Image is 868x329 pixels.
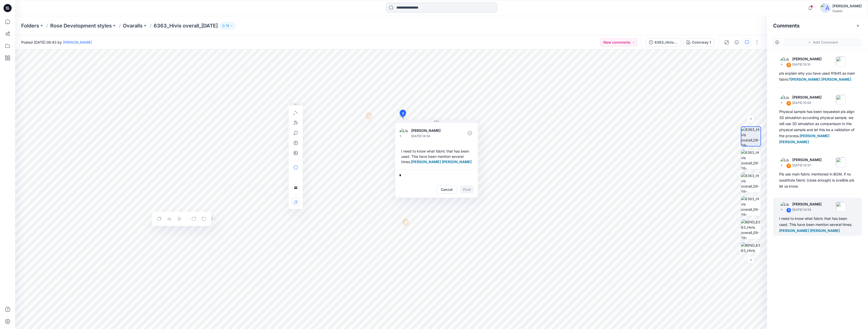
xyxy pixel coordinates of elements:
div: [PERSON_NAME] [832,3,862,9]
div: Guston [832,9,862,13]
p: [DATE] 14:54 [792,207,822,212]
img: avatar [820,3,830,13]
span: [PERSON_NAME] [821,77,851,81]
span: [PERSON_NAME] [442,160,472,164]
button: Colorway 1 [683,38,714,46]
img: 6363_Hivis overall_09-09-2025_Colorway 1_Back [741,150,761,169]
button: Details [733,38,741,46]
span: [PERSON_NAME] [800,134,829,138]
p: [PERSON_NAME] [411,128,452,134]
div: I need to know what fabric that has been used. This have been mention several times. [399,146,474,166]
div: 4 [786,163,791,168]
span: [PERSON_NAME] [411,160,441,164]
img: Lise Blomqvist [780,157,790,167]
span: [PERSON_NAME] [791,77,820,81]
a: Ovaralls [123,22,143,29]
p: 12 [226,23,229,28]
span: [PERSON_NAME] [779,140,809,144]
span: [PERSON_NAME] [810,228,840,233]
div: 6363_Hivis overall_09-09-2025 [655,40,678,45]
a: [PERSON_NAME] [63,40,92,44]
img: 6363_Hivis overall_09-09-2025_Colorway 1_Left [741,173,761,193]
div: 6 [786,63,791,68]
button: 6363_Hivis overall_[DATE] [646,38,681,46]
p: [PERSON_NAME] [792,157,822,163]
span: 3 [402,111,404,116]
button: Add Comment [783,38,862,46]
p: [PERSON_NAME] [792,94,822,100]
h2: Comments [773,23,800,29]
div: 5 [786,101,791,106]
img: Lise Blomqvist [780,56,790,67]
p: [PERSON_NAME] [792,56,822,62]
p: 6363_Hivis overall_[DATE] [154,22,218,29]
span: [PERSON_NAME] [779,228,809,233]
img: 6363_Hivis overall_09-09-2025_Colorway 1_Right [741,196,761,216]
button: Cancel [437,186,457,194]
img: Lise Blomqvist [780,95,790,105]
img: Lise Blomqvist [399,128,409,138]
div: I need to know what fabric that has been used. This have been mention several times. [779,216,856,234]
div: pls explain why you have used R1645 as main fabric? [779,70,856,82]
p: [DATE] 14:54 [411,134,452,139]
a: Rose Development styles [50,22,112,29]
p: [DATE] 15:00 [792,100,822,105]
p: [DATE] 14:57 [792,163,822,168]
img: BEND_6363_Hivis overall_09-09-2025_Colorway 1_Front [741,219,761,239]
div: 3 [786,208,791,213]
span: Posted [DATE] 08:43 by [21,40,92,45]
button: 12 [220,22,235,29]
div: Colorway 1 [692,40,711,45]
img: 6363_Hivis overall_09-09-2025_Colorway 1_Front [741,127,761,146]
a: Folders [21,22,39,29]
div: Physical sample has been requested pls align 3D simulation according physical sample. we will use... [779,109,856,145]
img: Lise Blomqvist [780,202,790,212]
div: Pls use main fabric mentioned in BOM, if no susstitute fabric (close enough) is availble pls let ... [779,171,856,189]
img: BEND_6363_Hivis overall_09-09-2025_Colorway 1_Back [741,243,761,262]
p: [DATE] 15:10 [792,62,822,67]
p: [PERSON_NAME] [792,201,822,207]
